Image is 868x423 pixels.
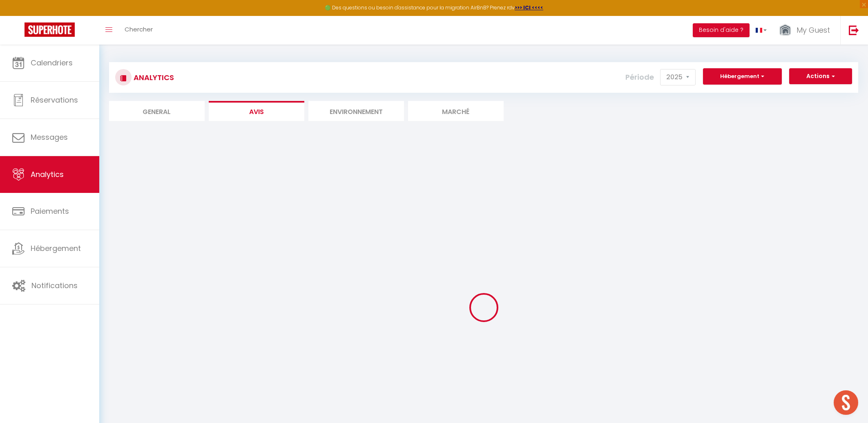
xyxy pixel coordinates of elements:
label: Période [625,68,654,86]
img: logout [849,25,859,35]
span: Notifications [31,280,78,291]
span: Messages [31,132,68,142]
span: Hébergement [31,243,81,253]
button: Besoin d'aide ? [693,23,750,37]
button: Actions [789,68,852,85]
span: Paiements [31,206,69,216]
a: >>> ICI <<<< [515,4,543,11]
li: Environnement [308,101,404,121]
li: General [109,101,205,121]
img: ... [779,23,791,38]
div: Ouvrir le chat [834,390,858,415]
span: Réservations [31,95,78,105]
span: My Guest [797,25,830,35]
li: Avis [209,101,304,121]
span: Chercher [125,25,153,34]
a: Chercher [118,16,159,45]
button: Hébergement [703,68,782,85]
img: Super Booking [25,22,75,37]
h3: Analytics [132,68,174,87]
span: Analytics [31,169,64,179]
a: ... My Guest [773,16,840,45]
li: Marché [408,101,504,121]
span: Calendriers [31,58,73,68]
